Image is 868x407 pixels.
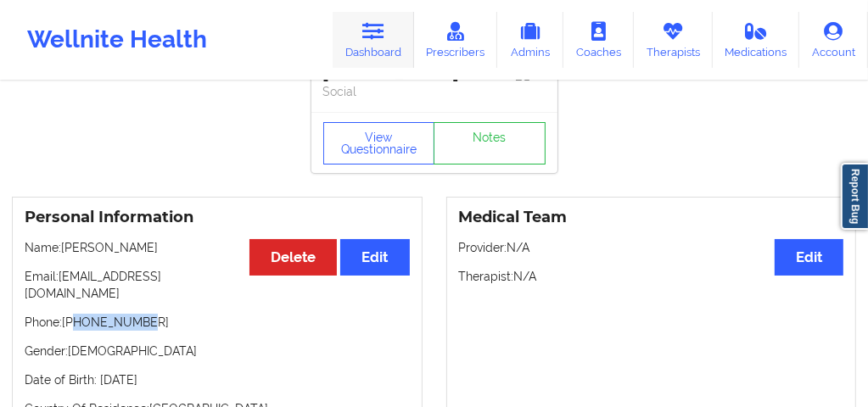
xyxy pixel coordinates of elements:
a: Prescribers [414,12,498,68]
h3: Medical Team [459,208,844,227]
p: Date of Birth: [DATE] [25,371,410,388]
button: Edit [775,239,843,276]
p: Therapist: N/A [459,268,844,285]
p: Provider: N/A [459,239,844,256]
button: Edit [340,239,409,276]
button: View Questionnaire [323,122,435,164]
a: Coaches [563,12,634,68]
p: Email: [EMAIL_ADDRESS][DOMAIN_NAME] [25,268,410,302]
a: Notes [434,122,546,164]
h3: Personal Information [25,208,410,227]
p: Social [323,83,546,100]
a: Account [799,12,868,68]
a: Report Bug [841,163,868,230]
a: Admins [497,12,563,68]
p: Name: [PERSON_NAME] [25,239,410,256]
button: Delete [249,239,337,276]
p: Phone: [PHONE_NUMBER] [25,314,410,331]
a: Dashboard [333,12,414,68]
a: Medications [713,12,800,68]
p: Gender: [DEMOGRAPHIC_DATA] [25,343,410,360]
a: Therapists [634,12,713,68]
